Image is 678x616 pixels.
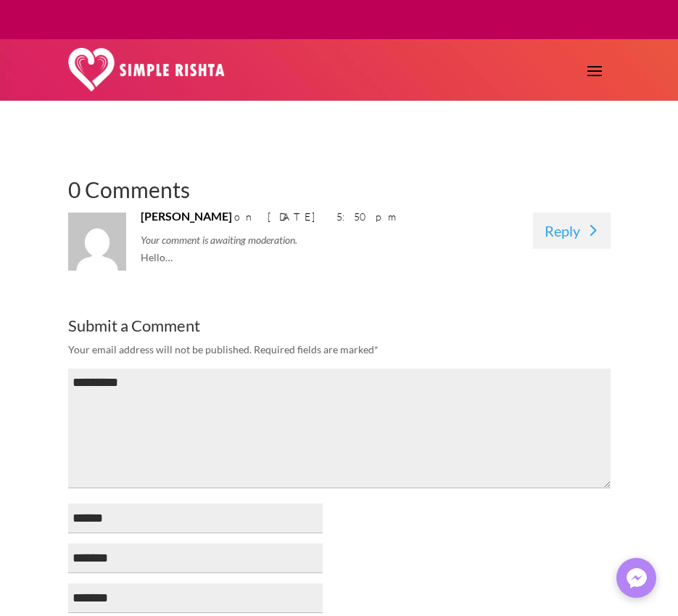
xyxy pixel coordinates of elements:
[141,208,232,225] a: [PERSON_NAME]
[622,564,651,593] img: Messenger
[533,213,611,249] a: Reply to Neha patel
[68,178,611,208] h1: 0 Comments
[234,210,408,223] span: on [DATE] 5:50 pm
[68,316,200,335] span: Submit a Comment
[68,213,126,271] img: Neha patel
[141,249,531,266] p: Hello…
[141,234,297,246] em: Your comment is awaiting moderation.
[68,343,252,356] span: Your email address will not be published.
[254,343,379,356] span: Required fields are marked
